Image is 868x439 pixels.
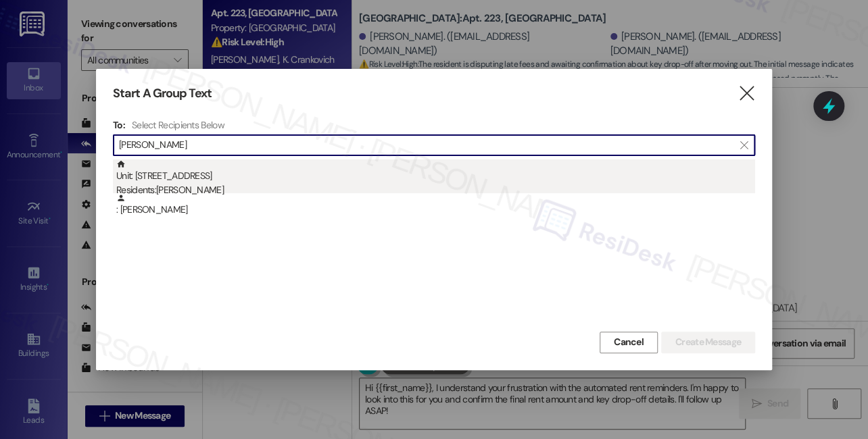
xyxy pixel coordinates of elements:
span: Create Message [675,335,741,349]
input: Search for any contact or apartment [119,136,733,155]
div: : [PERSON_NAME] [113,193,755,227]
div: : [PERSON_NAME] [116,193,755,217]
button: Clear text [733,135,754,155]
button: Cancel [600,332,658,353]
h3: To: [113,119,125,131]
h3: Start A Group Text [113,86,212,101]
h4: Select Recipients Below [132,119,224,131]
div: Unit: [STREET_ADDRESS] [116,159,755,198]
div: Residents: [PERSON_NAME] [116,183,755,197]
span: Cancel [614,335,644,349]
i:  [740,140,747,151]
button: Create Message [661,332,755,353]
i:  [737,86,755,101]
div: Unit: [STREET_ADDRESS]Residents:[PERSON_NAME] [113,159,755,193]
